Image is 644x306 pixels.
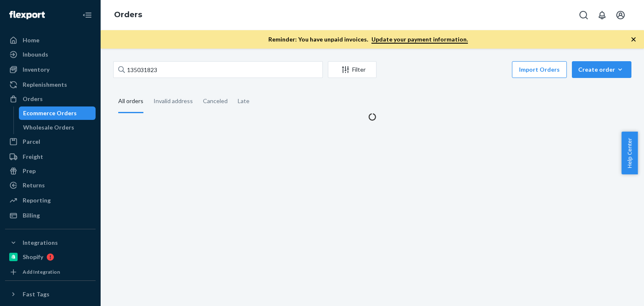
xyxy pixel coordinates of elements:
button: Open account menu [612,7,629,23]
a: Add Integration [5,267,96,277]
a: Orders [114,10,142,19]
div: Fast Tags [23,290,49,298]
a: Home [5,34,96,47]
a: Shopify [5,250,96,264]
div: Ecommerce Orders [23,109,77,117]
p: Reminder: You have unpaid invoices. [268,35,468,44]
div: Late [238,90,249,112]
div: All orders [118,90,143,113]
a: Parcel [5,135,96,148]
div: Parcel [23,137,40,146]
a: Returns [5,179,96,192]
div: Replenishments [23,80,67,89]
div: Canceled [203,90,228,112]
a: Inventory [5,63,96,76]
button: Integrations [5,236,96,249]
button: Close Navigation [79,7,96,23]
a: Billing [5,209,96,222]
button: Create order [572,61,631,78]
div: Wholesale Orders [23,123,74,132]
div: Filter [328,65,376,74]
img: Flexport logo [9,11,45,19]
div: Invalid address [153,90,193,112]
a: Orders [5,92,96,106]
ol: breadcrumbs [107,3,149,27]
a: Freight [5,150,96,163]
div: Shopify [23,253,43,261]
a: Wholesale Orders [19,121,96,134]
div: Inbounds [23,50,48,59]
div: Create order [578,65,625,74]
div: Reporting [23,196,51,205]
button: Import Orders [512,61,567,78]
button: Help Center [621,132,638,174]
a: Replenishments [5,78,96,91]
div: Home [23,36,39,44]
button: Filter [328,61,377,78]
a: Reporting [5,194,96,207]
input: Search orders [113,61,323,78]
a: Inbounds [5,48,96,61]
div: Freight [23,153,43,161]
div: Prep [23,167,36,175]
a: Prep [5,164,96,178]
button: Open Search Box [575,7,592,23]
div: Returns [23,181,45,189]
div: Billing [23,211,40,220]
div: Orders [23,95,43,103]
a: Update your payment information. [371,36,468,44]
div: Add Integration [23,268,60,275]
button: Fast Tags [5,288,96,301]
a: Ecommerce Orders [19,106,96,120]
div: Inventory [23,65,49,74]
button: Open notifications [594,7,610,23]
div: Integrations [23,239,58,247]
